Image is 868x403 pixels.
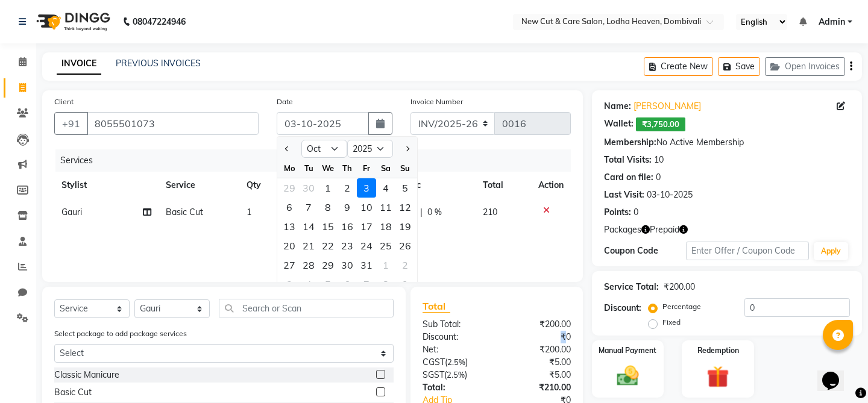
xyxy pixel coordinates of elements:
th: Total [476,172,530,199]
th: Service [159,172,239,199]
div: 25 [376,236,395,255]
a: INVOICE [57,53,101,75]
button: Create New [644,57,713,76]
div: ( ) [414,356,497,369]
div: Sa [376,158,395,178]
label: Redemption [697,345,739,356]
div: Friday, November 7, 2025 [357,275,376,294]
div: Wednesday, October 15, 2025 [318,217,338,236]
span: CGST [423,357,445,367]
div: 30 [338,255,357,275]
div: 0 [656,171,661,184]
a: PREVIOUS INVOICES [116,58,201,69]
div: 24 [357,236,376,255]
span: 2.5% [447,357,465,367]
div: 14 [299,217,318,236]
span: 1 [247,207,251,217]
span: Admin [819,16,845,28]
div: Sunday, October 26, 2025 [395,236,415,255]
div: Wednesday, October 29, 2025 [318,255,338,275]
div: Su [395,158,415,178]
label: Invoice Number [410,96,463,107]
div: Discount: [604,302,641,314]
img: _cash.svg [610,363,646,389]
div: 9 [338,198,357,217]
b: 08047224946 [133,5,186,39]
div: Thursday, October 2, 2025 [338,178,357,198]
div: Tu [299,158,318,178]
div: 7 [299,198,318,217]
div: 5 [395,178,415,198]
div: We [318,158,338,178]
div: Tuesday, October 28, 2025 [299,255,318,275]
a: [PERSON_NAME] [634,100,701,113]
span: SGST [423,369,444,380]
img: _gift.svg [700,363,736,391]
div: 2 [395,255,415,275]
div: Mo [280,158,299,178]
span: Basic Cut [166,207,203,217]
div: 03-10-2025 [647,189,693,201]
span: Gauri [61,207,82,217]
div: Name: [604,100,631,113]
span: Prepaid [650,223,679,236]
div: Service Total: [604,281,659,293]
div: Friday, October 10, 2025 [357,198,376,217]
div: Tuesday, October 7, 2025 [299,198,318,217]
div: 10 [357,198,376,217]
div: Sunday, November 9, 2025 [395,275,415,294]
div: 31 [357,255,376,275]
input: Search by Name/Mobile/Email/Code [87,112,259,135]
span: 2.5% [447,370,465,380]
div: 9 [395,275,415,294]
th: Disc [396,172,476,199]
div: 8 [376,275,395,294]
div: 2 [338,178,357,198]
div: Membership: [604,136,656,149]
div: 6 [338,275,357,294]
div: Friday, October 17, 2025 [357,217,376,236]
span: | [420,206,423,219]
div: 17 [357,217,376,236]
div: Saturday, November 8, 2025 [376,275,395,294]
div: Friday, October 31, 2025 [357,255,376,275]
div: Total: [414,381,497,394]
th: Stylist [54,172,159,199]
div: Wallet: [604,117,634,131]
div: 1 [318,178,338,198]
div: Last Visit: [604,189,644,201]
div: Net: [414,343,497,356]
div: 22 [318,236,338,255]
div: Discount: [414,331,497,343]
div: 4 [299,275,318,294]
label: Date [277,96,293,107]
div: Monday, September 29, 2025 [280,178,299,198]
div: ( ) [414,369,497,381]
select: Select year [347,140,393,158]
div: Sub Total: [414,318,497,331]
span: Packages [604,223,641,236]
div: Monday, October 13, 2025 [280,217,299,236]
span: 0 % [427,206,442,219]
label: Percentage [662,301,701,312]
div: Sunday, October 19, 2025 [395,217,415,236]
span: ₹3,750.00 [636,117,685,131]
div: ₹5.00 [497,369,580,381]
div: Wednesday, November 5, 2025 [318,275,338,294]
label: Select package to add package services [54,328,187,339]
div: 20 [280,236,299,255]
div: Saturday, October 18, 2025 [376,217,395,236]
div: No Active Membership [604,136,850,149]
div: Saturday, October 25, 2025 [376,236,395,255]
div: 10 [654,154,664,166]
div: 5 [318,275,338,294]
div: Saturday, October 11, 2025 [376,198,395,217]
div: Card on file: [604,171,653,184]
div: Saturday, October 4, 2025 [376,178,395,198]
div: 4 [376,178,395,198]
div: Monday, October 6, 2025 [280,198,299,217]
button: Apply [814,242,848,260]
label: Manual Payment [599,345,656,356]
div: 19 [395,217,415,236]
div: 27 [280,255,299,275]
